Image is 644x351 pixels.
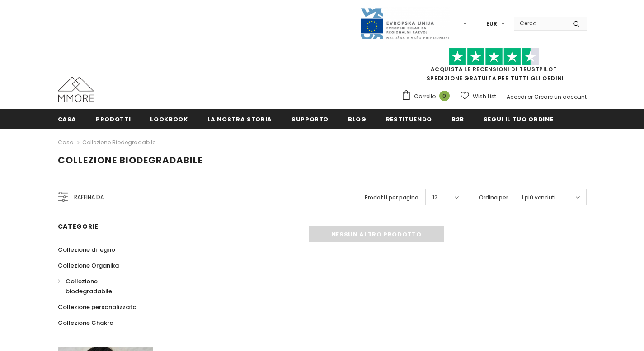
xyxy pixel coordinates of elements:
a: Prodotti [96,109,131,129]
span: 0 [439,91,450,101]
a: supporto [291,109,329,129]
span: B2B [451,115,464,124]
a: Collezione biodegradabile [82,139,155,146]
span: Carrello [414,92,436,101]
a: Collezione Organika [58,258,119,273]
img: Fidati di Pilot Stars [449,48,539,65]
img: Casi MMORE [58,77,94,102]
a: Creare un account [534,93,587,101]
a: Restituendo [386,109,432,129]
a: Collezione biodegradabile [58,273,143,299]
span: supporto [291,115,329,124]
a: Carrello 0 [401,90,454,103]
label: Prodotti per pagina [365,193,418,202]
span: or [527,93,533,101]
span: La nostra storia [207,115,272,124]
input: Search Site [514,17,566,30]
span: Segui il tuo ordine [484,115,553,124]
span: Categorie [58,222,99,231]
span: Collezione Organika [58,261,119,270]
span: Blog [348,115,367,124]
span: EUR [486,19,497,28]
img: Javni Razpis [360,7,450,40]
span: SPEDIZIONE GRATUITA PER TUTTI GLI ORDINI [401,52,587,82]
span: Collezione di legno [58,245,115,254]
a: Collezione Chakra [58,315,113,331]
span: Casa [58,115,77,124]
a: B2B [451,109,464,129]
a: Blog [348,109,367,129]
a: Lookbook [150,109,188,129]
span: Collezione biodegradabile [58,154,203,166]
a: Wish List [461,88,496,104]
span: Lookbook [150,115,188,124]
span: 12 [432,193,437,202]
a: La nostra storia [207,109,272,129]
span: Raffina da [74,192,104,202]
span: Prodotti [96,115,131,124]
a: Javni Razpis [360,19,450,27]
a: Accedi [507,93,526,101]
a: Collezione personalizzata [58,299,136,315]
span: Collezione personalizzata [58,303,136,311]
a: Segui il tuo ordine [484,109,553,129]
span: Wish List [473,92,496,101]
span: Collezione Chakra [58,319,113,327]
a: Casa [58,137,74,148]
span: Collezione biodegradabile [66,277,112,296]
a: Acquista le recensioni di TrustPilot [431,65,557,73]
span: I più venduti [522,193,555,202]
span: Restituendo [386,115,432,124]
label: Ordina per [479,193,508,202]
a: Casa [58,109,77,129]
a: Collezione di legno [58,242,115,258]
